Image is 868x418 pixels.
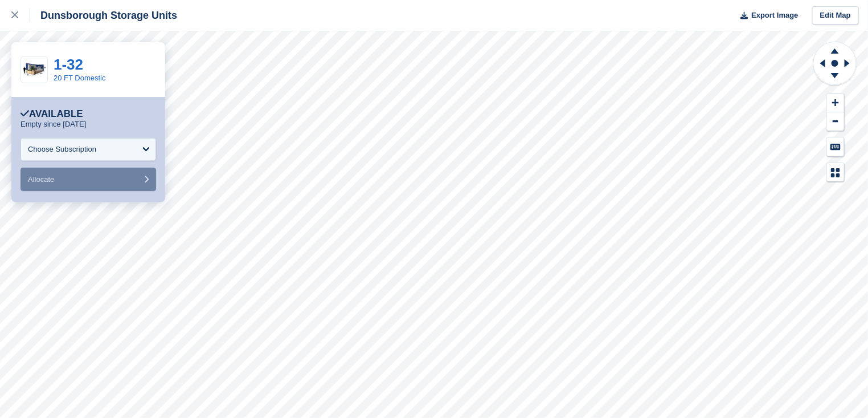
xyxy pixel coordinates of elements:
p: Empty since [DATE] [21,120,86,129]
button: Zoom Out [827,112,844,131]
a: 20 FT Domestic [54,74,106,82]
a: 1-32 [54,56,83,73]
div: Available [21,108,83,120]
button: Export Image [734,6,799,25]
button: Zoom In [827,94,844,112]
button: Allocate [21,168,156,191]
img: 20-ft-container.jpg [21,60,47,80]
span: Export Image [751,10,798,21]
button: Map Legend [827,163,844,182]
button: Keyboard Shortcuts [827,137,844,156]
a: Edit Map [812,6,859,25]
div: Choose Subscription [28,144,96,155]
div: Dunsborough Storage Units [30,9,177,22]
span: Allocate [28,175,54,184]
